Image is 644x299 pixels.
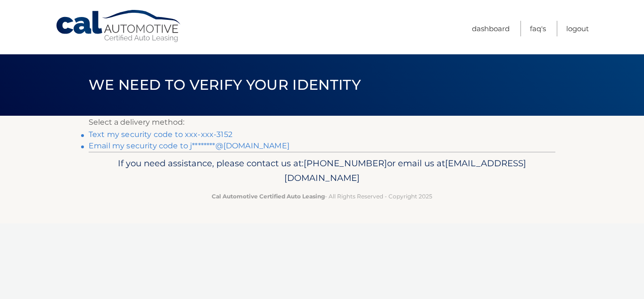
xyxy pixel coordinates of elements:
p: - All Rights Reserved - Copyright 2025 [95,191,549,201]
strong: Cal Automotive Certified Auto Leasing [212,193,325,200]
a: FAQ's [530,21,546,36]
p: Select a delivery method: [89,116,555,129]
span: [PHONE_NUMBER] [304,158,387,169]
a: Text my security code to xxx-xxx-3152 [89,130,232,139]
a: Logout [566,21,589,36]
a: Dashboard [472,21,510,36]
a: Email my security code to j********@[DOMAIN_NAME] [89,141,289,150]
span: We need to verify your identity [89,76,361,94]
p: If you need assistance, please contact us at: or email us at [95,156,549,186]
a: Cal Automotive [55,9,182,43]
